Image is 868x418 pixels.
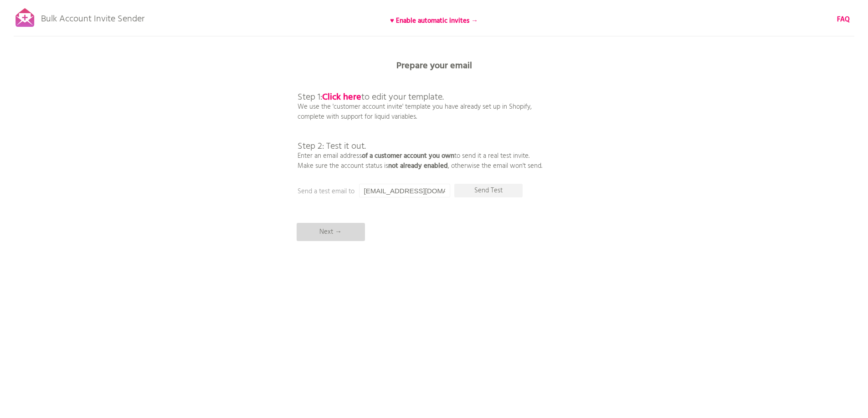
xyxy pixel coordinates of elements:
[298,73,542,171] p: We use the 'customer account invite' template you have already set up in Shopify, complete with s...
[298,186,480,196] p: Send a test email to
[388,161,448,171] b: not already enabled
[362,151,454,161] b: of a customer account you own
[837,14,850,25] b: FAQ
[396,59,472,73] b: Prepare your email
[41,5,144,28] p: Bulk Account Invite Sender
[322,90,361,105] a: Click here
[390,15,478,26] b: ♥ Enable automatic invites →
[454,184,523,197] p: Send Test
[298,90,444,105] span: Step 1: to edit your template.
[298,139,366,154] span: Step 2: Test it out.
[837,15,850,25] a: FAQ
[297,223,365,241] p: Next →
